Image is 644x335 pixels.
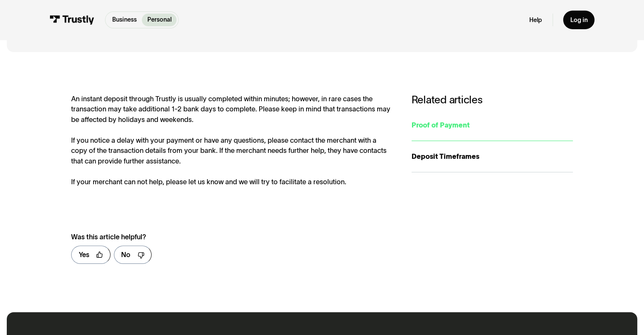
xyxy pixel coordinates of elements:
a: Help [529,16,542,24]
div: Was this article helpful? [71,232,376,242]
a: Business [107,14,142,26]
h3: Related articles [412,94,573,106]
div: Yes [79,249,89,260]
p: Personal [147,15,171,24]
div: No [121,249,130,260]
a: Personal [142,14,177,26]
img: Trustly Logo [50,15,94,25]
a: Yes [71,246,110,264]
div: An instant deposit through Trustly is usually completed within minutes; however, in rare cases th... [71,94,394,187]
a: Deposit Timeframes [412,141,573,173]
a: No [114,246,152,264]
div: Deposit Timeframes [412,151,573,162]
div: Log in [570,16,587,24]
div: Proof of Payment [412,120,573,130]
p: Business [112,15,137,24]
a: Proof of Payment [412,109,573,141]
a: Log in [563,11,594,29]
